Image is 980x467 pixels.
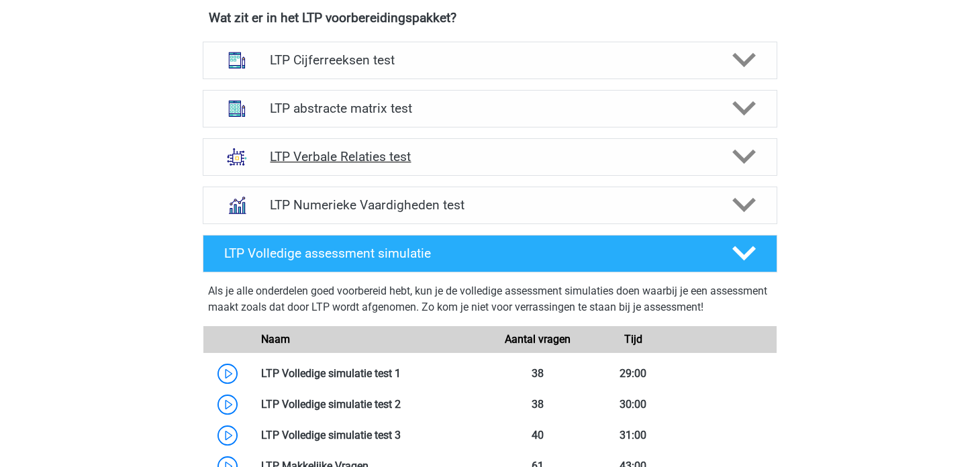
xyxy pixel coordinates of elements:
a: analogieen LTP Verbale Relaties test [197,138,783,176]
a: abstracte matrices LTP abstracte matrix test [197,90,783,127]
a: LTP Volledige assessment simulatie [197,235,783,272]
h4: LTP Cijferreeksen test [270,52,709,68]
div: Als je alle onderdelen goed voorbereid hebt, kun je de volledige assessment simulaties doen waarb... [208,283,772,321]
a: cijferreeksen LTP Cijferreeksen test [197,42,783,79]
img: cijferreeksen [219,43,254,78]
h4: Wat zit er in het LTP voorbereidingspakket? [209,10,771,25]
div: LTP Volledige simulatie test 2 [251,397,490,413]
div: Aantal vragen [490,331,585,348]
img: numeriek redeneren [219,188,254,223]
h4: LTP Volledige assessment simulatie [224,246,710,261]
img: analogieen [219,140,254,174]
h4: LTP Verbale Relaties test [270,149,709,164]
div: Naam [251,331,490,348]
img: abstracte matrices [219,91,254,126]
div: LTP Volledige simulatie test 3 [251,427,490,444]
a: numeriek redeneren LTP Numerieke Vaardigheden test [197,187,783,224]
h4: LTP abstracte matrix test [270,101,709,116]
div: Tijd [585,331,681,348]
div: LTP Volledige simulatie test 1 [251,366,490,382]
h4: LTP Numerieke Vaardigheden test [270,197,709,213]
